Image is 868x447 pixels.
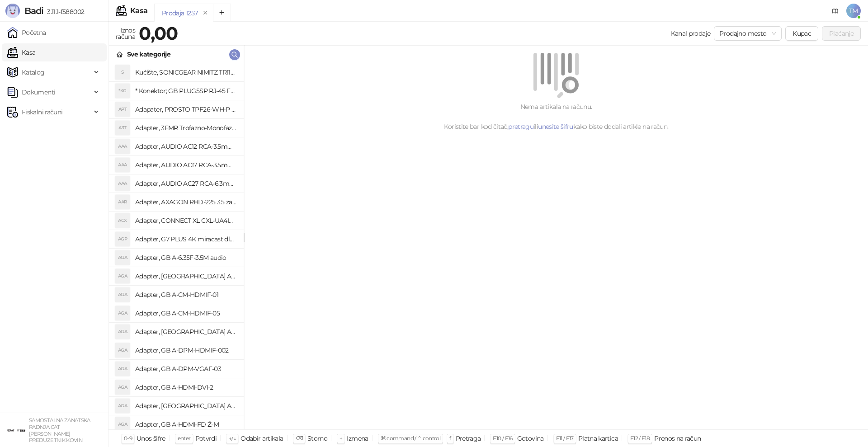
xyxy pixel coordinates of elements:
[307,433,327,444] div: Storno
[115,343,130,358] div: AGA
[822,26,861,41] button: Plaćanje
[347,433,368,444] div: Izmena
[135,362,236,376] h4: Adapter, GB A-DPM-VGAF-03
[115,380,130,395] div: AGA
[135,343,236,358] h4: Adapter, GB A-DPM-HDMIF-002
[124,435,132,442] span: 0-9
[135,232,236,246] h4: Adapter, G7 PLUS 4K miracast dlna airplay za TV
[7,43,35,61] a: Kasa
[719,27,776,40] span: Prodajno mesto
[508,122,533,131] a: pretragu
[846,4,861,18] span: TM
[114,24,137,42] div: Iznos računa
[115,176,130,191] div: AAA
[178,435,191,442] span: enter
[135,417,236,432] h4: Adapter, GB A-HDMI-FD Ž-M
[135,65,236,80] h4: Kućište, SONICGEAR NIMITZ TR1100 belo BEZ napajanja
[115,232,130,246] div: AGP
[828,4,843,18] a: Dokumentacija
[115,65,130,80] div: S
[135,380,236,395] h4: Adapter, GB A-HDMI-DVI-2
[115,306,130,320] div: AGA
[109,63,244,429] div: grid
[229,435,236,442] span: ↑/↓
[493,435,512,442] span: F10 / F16
[137,433,165,444] div: Unos šifre
[24,5,43,16] span: Badi
[139,22,178,44] strong: 0,00
[556,435,574,442] span: F11 / F17
[199,9,211,17] button: remove
[135,121,236,135] h4: Adapter, 3FMR Trofazno-Monofazni
[135,306,236,320] h4: Adapter, GB A-CM-HDMIF-05
[630,435,650,442] span: F12 / F18
[340,435,342,442] span: +
[213,4,231,22] button: Add tab
[381,435,441,442] span: ⌘ command / ⌃ control
[5,4,20,18] img: Logo
[115,250,130,265] div: AGA
[115,269,130,283] div: AGA
[115,139,130,154] div: AAA
[135,213,236,228] h4: Adapter, CONNECT XL CXL-UA4IN1 putni univerzalni
[115,195,130,209] div: AAR
[135,102,236,117] h4: Adapater, PROSTO TPF26-WH-P razdelnik
[785,26,818,41] button: Kupac
[135,139,236,154] h4: Adapter, AUDIO AC12 RCA-3.5mm mono
[456,433,481,444] div: Pretraga
[135,250,236,265] h4: Adapter, GB A-6.35F-3.5M audio
[115,158,130,172] div: AAA
[135,195,236,209] h4: Adapter, AXAGON RHD-225 3.5 za 2x2.5
[22,63,45,81] span: Katalog
[135,158,236,172] h4: Adapter, AUDIO AC17 RCA-3.5mm stereo
[449,435,451,442] span: f
[115,325,130,339] div: AGA
[296,435,303,442] span: ⌫
[135,269,236,283] h4: Adapter, [GEOGRAPHIC_DATA] A-AC-UKEU-001 UK na EU 7.5A
[115,399,130,413] div: AGA
[135,399,236,413] h4: Adapter, [GEOGRAPHIC_DATA] A-HDMI-FC Ž-M
[255,102,857,132] div: Nema artikala na računu. Koristite bar kod čitač, ili kako biste dodali artikle na račun.
[135,176,236,191] h4: Adapter, AUDIO AC27 RCA-6.3mm stereo
[115,417,130,432] div: AGA
[241,433,283,444] div: Odabir artikala
[115,102,130,117] div: APT
[135,84,236,98] h4: * Konektor; GB PLUG5SP RJ-45 FTP Kat.5
[7,421,25,439] img: 64x64-companyLogo-ae27db6e-dfce-48a1-b68e-83471bd1bffd.png
[115,287,130,302] div: AGA
[517,433,544,444] div: Gotovina
[29,417,90,443] small: SAMOSTALNA ZANATSKA RADNJA CAT [PERSON_NAME] PREDUZETNIK KOVIN
[22,83,55,101] span: Dokumenti
[578,433,618,444] div: Platna kartica
[43,8,84,16] span: 3.11.1-f588002
[7,24,46,42] a: Početna
[22,103,62,121] span: Fiskalni računi
[115,362,130,376] div: AGA
[135,325,236,339] h4: Adapter, [GEOGRAPHIC_DATA] A-CMU3-LAN-05 hub
[130,7,147,14] div: Kasa
[135,287,236,302] h4: Adapter, GB A-CM-HDMIF-01
[671,28,711,38] div: Kanal prodaje
[115,213,130,228] div: ACX
[538,122,573,131] a: unesite šifru
[654,433,701,444] div: Prenos na račun
[115,121,130,135] div: A3T
[162,8,198,18] div: Prodaja 1257
[195,433,217,444] div: Potvrdi
[127,49,170,59] div: Sve kategorije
